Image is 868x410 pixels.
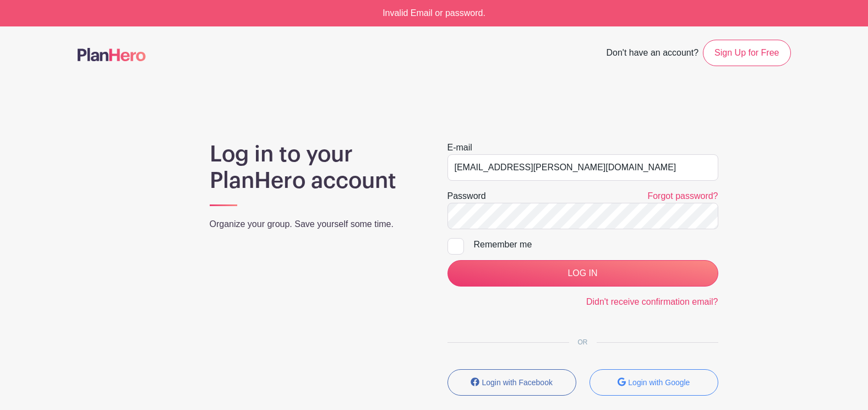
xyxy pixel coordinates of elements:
input: LOG IN [447,260,718,287]
a: Didn't receive confirmation email? [586,297,718,306]
label: Password [447,190,486,203]
label: E-mail [447,141,472,154]
h1: Log in to your PlanHero account [210,141,421,194]
span: OR [569,338,597,346]
img: logo-507f7623f17ff9eddc593b1ce0a138ce2505c220e1c5a4e2b4648c50719b7d32.svg [78,48,146,61]
span: Don't have an account? [606,42,698,66]
button: Login with Facebook [447,369,576,396]
button: Login with Google [589,369,718,396]
a: Forgot password? [647,191,718,201]
p: Organize your group. Save yourself some time. [210,218,421,231]
a: Sign Up for Free [703,40,790,66]
small: Login with Google [628,378,690,387]
input: e.g. julie@eventco.com [447,154,718,181]
div: Remember me [474,238,718,251]
small: Login with Facebook [482,378,553,387]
